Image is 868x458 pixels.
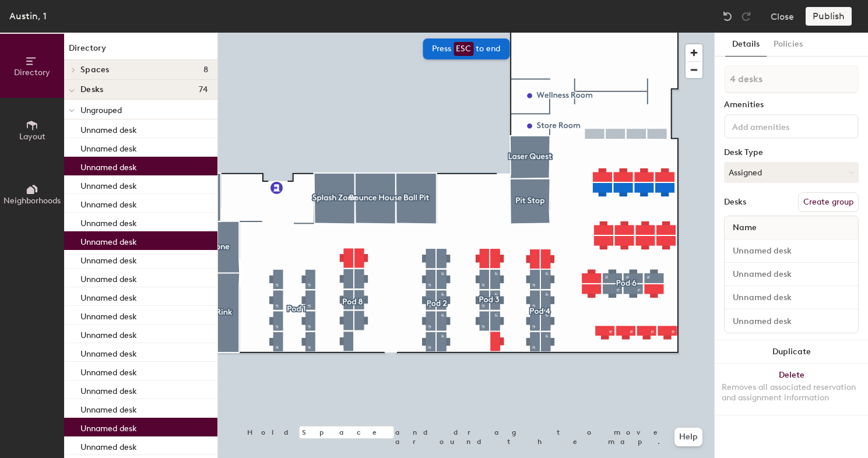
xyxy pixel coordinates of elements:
[454,42,473,56] span: ESC
[80,122,137,135] p: Unnamed desk
[203,65,208,75] span: 8
[724,198,746,207] div: Desks
[80,159,137,172] p: Unnamed desk
[80,420,137,434] p: Unnamed desk
[19,132,45,142] span: Layout
[80,252,137,266] p: Unnamed desk
[80,271,137,284] p: Unnamed desk
[740,10,752,22] img: Redo
[80,215,137,228] p: Unnamed desk
[80,234,137,247] p: Unnamed desk
[80,105,122,115] span: Ungrouped
[715,364,868,415] button: DeleteRemoves all associated reservation and assignment information
[80,178,137,191] p: Unnamed desk
[727,217,762,238] span: Name
[722,382,861,403] div: Removes all associated reservation and assignment information
[727,313,856,329] input: Unnamed desk
[80,439,137,452] p: Unnamed desk
[674,428,702,446] button: Help
[80,85,103,94] span: Desks
[80,401,137,415] p: Unnamed desk
[771,7,794,26] button: Close
[80,383,137,396] p: Unnamed desk
[80,290,137,303] p: Unnamed desk
[730,119,835,133] input: Add amenities
[3,196,61,206] span: Neighborhoods
[80,196,137,210] p: Unnamed desk
[767,33,810,57] button: Policies
[14,68,50,77] span: Directory
[80,65,110,75] span: Spaces
[64,42,217,60] h1: Directory
[715,340,868,364] button: Duplicate
[80,346,137,359] p: Unnamed desk
[724,100,859,110] div: Amenities
[80,140,137,154] p: Unnamed desk
[798,192,859,212] button: Create group
[725,33,767,57] button: Details
[727,243,856,259] input: Unnamed desk
[199,85,208,94] span: 74
[80,364,137,378] p: Unnamed desk
[423,38,509,59] div: Press to end
[724,162,859,183] button: Assigned
[722,10,733,22] img: Undo
[9,9,47,23] div: Austin, 1
[727,290,856,306] input: Unnamed desk
[80,308,137,322] p: Unnamed desk
[724,148,859,157] div: Desk Type
[80,327,137,340] p: Unnamed desk
[727,266,856,283] input: Unnamed desk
